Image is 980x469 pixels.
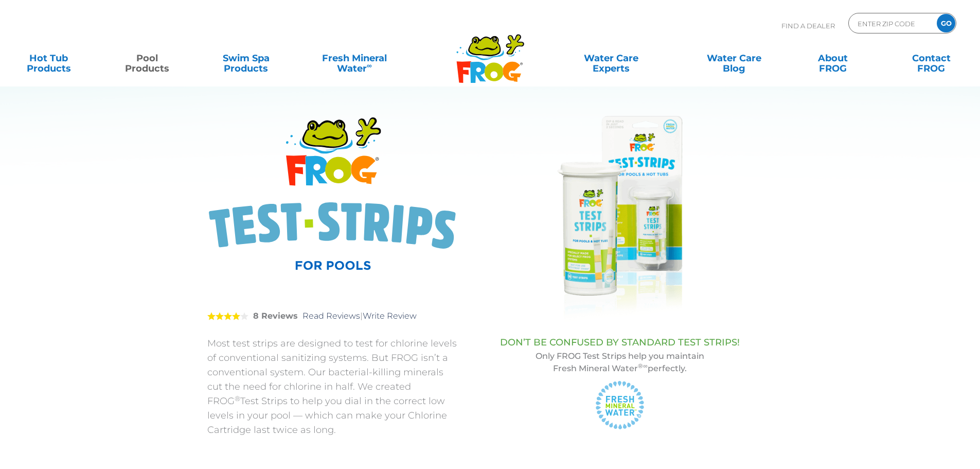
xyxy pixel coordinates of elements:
a: Water CareBlog [696,48,772,68]
sup: ® [235,394,240,403]
sup: ®∞ [638,362,648,370]
img: Product Logo [207,116,457,270]
p: Most test strips are designed to test for chlorine levels of conventional sanitizing systems. But... [207,336,457,437]
a: PoolProducts [109,48,186,68]
a: Swim SpaProducts [208,48,284,68]
span: 4 [207,312,240,320]
strong: 8 Reviews [253,311,298,321]
sup: ∞ [367,61,372,70]
input: Zip Code Form [857,16,926,31]
a: ContactFROG [893,48,970,68]
h3: DON’T BE CONFUSED BY STANDARD TEST STRIPS! [483,337,758,348]
p: Find A Dealer [781,13,835,39]
a: Write Review [363,311,417,321]
p: Only FROG Test Strips help you maintain Fresh Mineral Water perfectly. [483,350,758,375]
div: | [207,296,457,336]
a: Fresh MineralWater∞ [306,48,402,68]
a: Read Reviews [302,311,360,321]
a: Water CareExperts [549,48,673,68]
img: Frog Products Logo [451,21,530,83]
a: AboutFROG [794,48,871,68]
input: GO [937,14,955,32]
a: Hot TubProducts [10,48,87,68]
